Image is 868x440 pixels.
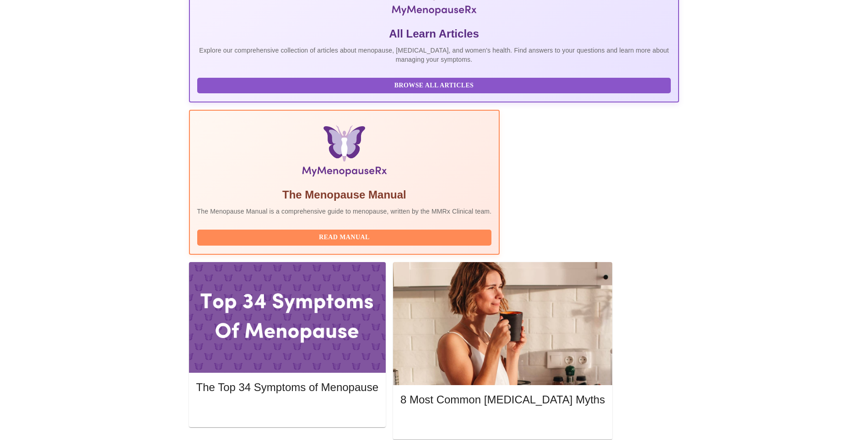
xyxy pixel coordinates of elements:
[197,230,492,246] button: Read Manual
[206,80,662,91] span: Browse All Articles
[244,125,445,180] img: Menopause Manual
[197,78,671,94] button: Browse All Articles
[197,188,492,202] h5: The Menopause Manual
[197,233,494,241] a: Read Manual
[410,418,596,429] span: Read More
[400,392,605,407] h5: 8 Most Common [MEDICAL_DATA] Myths
[197,27,671,41] h5: All Learn Articles
[196,380,378,395] h5: The Top 34 Symptoms of Menopause
[197,81,674,89] a: Browse All Articles
[206,232,483,243] span: Read Manual
[196,403,378,419] button: Read More
[205,405,369,417] span: Read More
[197,207,492,216] p: The Menopause Manual is a comprehensive guide to menopause, written by the MMRx Clinical team.
[196,406,381,414] a: Read More
[400,419,607,427] a: Read More
[400,416,605,432] button: Read More
[197,46,671,64] p: Explore our comprehensive collection of articles about menopause, [MEDICAL_DATA], and women's hea...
